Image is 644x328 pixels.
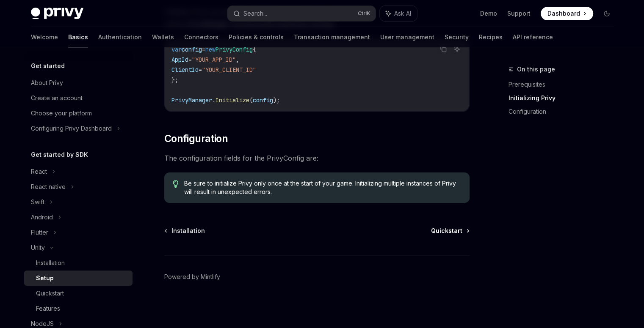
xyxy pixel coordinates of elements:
a: Basics [68,27,88,47]
div: Choose your platform [31,108,92,118]
div: React native [31,182,66,192]
span: Be sure to initialize Privy only once at the start of your game. Initializing multiple instances ... [184,179,461,196]
span: Ask AI [394,9,411,18]
div: Android [31,212,53,222]
div: Installation [36,258,65,268]
a: Recipes [479,27,503,47]
div: Create an account [31,93,83,103]
a: Wallets [152,27,174,47]
span: }; [171,76,178,84]
div: Features [36,303,60,314]
button: Copy the contents from the code block [438,44,449,55]
a: User management [380,27,434,47]
div: About Privy [31,78,63,88]
span: ); [273,96,280,104]
span: "YOUR_CLIENT_ID" [202,66,256,74]
span: . [212,96,216,104]
div: Unity [31,243,45,253]
button: Ask AI [380,6,417,21]
a: Quickstart [24,286,133,301]
a: Powered by Mintlify [164,273,220,281]
a: Initializing Privy [509,91,620,105]
span: AppId [171,56,188,63]
a: Prerequisites [509,78,620,91]
div: Swift [31,197,44,207]
span: Quickstart [431,227,462,235]
span: config [182,46,202,53]
button: Toggle dark mode [600,7,614,20]
a: Welcome [31,27,58,47]
a: API reference [513,27,553,47]
span: var [171,46,182,53]
span: { [253,46,256,53]
div: Configuring Privy Dashboard [31,123,112,134]
span: = [202,46,205,53]
a: Demo [480,9,497,18]
a: Connectors [184,27,218,47]
span: "YOUR_APP_ID" [192,56,236,63]
h5: Get started by SDK [31,150,88,160]
div: Quickstart [36,288,64,298]
span: ClientId [171,66,199,74]
img: dark logo [31,8,83,19]
a: Configuration [509,105,620,118]
a: Authentication [98,27,142,47]
span: The configuration fields for the PrivyConfig are: [164,152,470,164]
span: = [199,66,202,74]
a: Security [445,27,469,47]
span: config [253,96,273,104]
div: Search... [243,8,267,19]
span: new [205,46,216,53]
span: ( [249,96,253,104]
span: , [236,56,239,63]
button: Ask AI [451,44,462,55]
a: Support [507,9,531,18]
span: Ctrl K [358,10,370,17]
a: Create an account [24,90,133,106]
a: Quickstart [431,227,469,235]
span: Configuration [164,132,228,145]
span: PrivyConfig [216,46,253,53]
span: = [188,56,192,63]
h5: Get started [31,61,65,71]
div: React [31,167,47,177]
span: Installation [171,227,205,235]
a: Installation [165,227,205,235]
a: Choose your platform [24,106,133,121]
span: Dashboard [547,9,580,18]
span: Initialize [216,96,249,104]
a: Setup [24,271,133,286]
a: Dashboard [541,7,593,20]
a: Transaction management [294,27,370,47]
button: Search...CtrlK [227,6,376,21]
div: Setup [36,273,54,283]
a: About Privy [24,75,133,90]
span: PrivyManager [171,96,212,104]
svg: Tip [173,180,179,188]
a: Features [24,301,133,316]
div: Flutter [31,227,48,238]
a: Installation [24,255,133,271]
a: Policies & controls [229,27,284,47]
span: On this page [517,64,555,74]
